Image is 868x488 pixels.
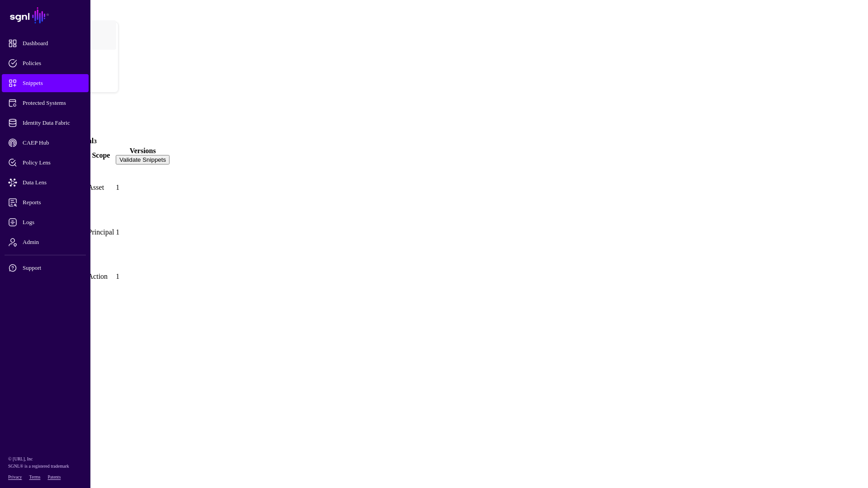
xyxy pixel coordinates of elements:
[2,34,89,52] a: Dashboard
[8,463,82,470] p: SGNL® is a registered trademark
[47,474,61,479] a: Patents
[88,151,114,160] div: Scope
[2,74,89,92] a: Snippets
[2,114,89,132] a: Identity Data Fabric
[8,474,22,479] a: Privacy
[8,238,97,247] span: Admin
[8,158,97,167] span: Policy Lens
[116,183,170,192] div: 1
[88,166,115,210] td: Asset
[8,138,97,147] span: CAEP Hub
[88,255,115,299] td: Action
[8,198,97,207] span: Reports
[2,213,89,231] a: Logs
[116,147,170,155] div: Versions
[8,118,97,127] span: Identity Data Fabric
[8,99,97,108] span: Protected Systems
[2,193,89,211] a: Reports
[88,210,115,254] td: Principal
[116,155,170,164] button: Validate Snippets
[2,54,89,72] a: Policies
[8,218,97,227] span: Logs
[2,154,89,172] a: Policy Lens
[8,59,97,68] span: Policies
[2,134,89,152] a: CAEP Hub
[4,106,864,118] h2: Policy Snippets
[8,455,82,463] p: © [URL], Inc
[8,178,97,187] span: Data Lens
[2,233,89,251] a: Admin
[94,138,97,145] small: 3
[2,94,89,112] a: Protected Systems
[116,228,170,236] div: 1
[29,474,41,479] a: Terms
[8,263,97,272] span: Support
[5,5,85,25] a: SGNL
[8,39,97,48] span: Dashboard
[116,272,170,281] div: 1
[8,79,97,88] span: Snippets
[2,174,89,192] a: Data Lens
